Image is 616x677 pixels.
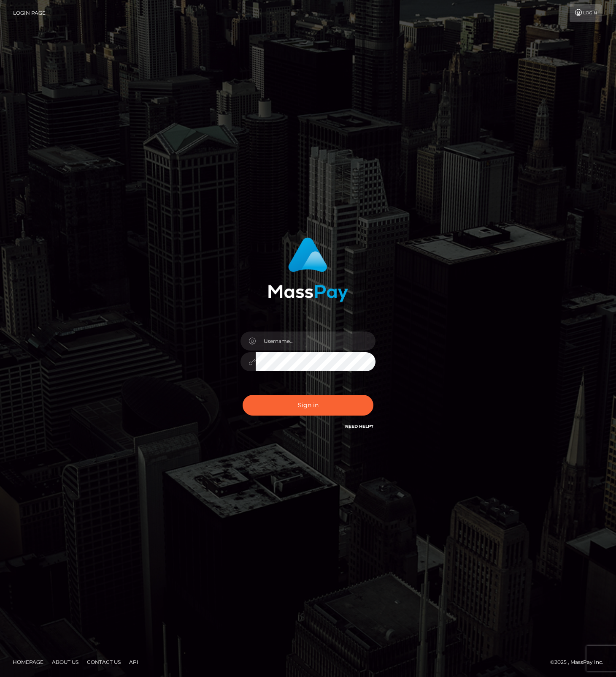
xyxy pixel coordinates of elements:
img: MassPay Login [268,237,348,302]
a: About Us [49,655,82,669]
a: Homepage [9,655,47,669]
div: © 2025 , MassPay Inc. [550,658,610,667]
a: Contact Us [84,655,124,669]
button: Sign in [243,395,373,416]
a: API [126,655,142,669]
input: Username... [256,332,376,351]
a: Login [570,4,602,22]
a: Login Page [13,4,46,22]
a: Need Help? [345,424,373,429]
